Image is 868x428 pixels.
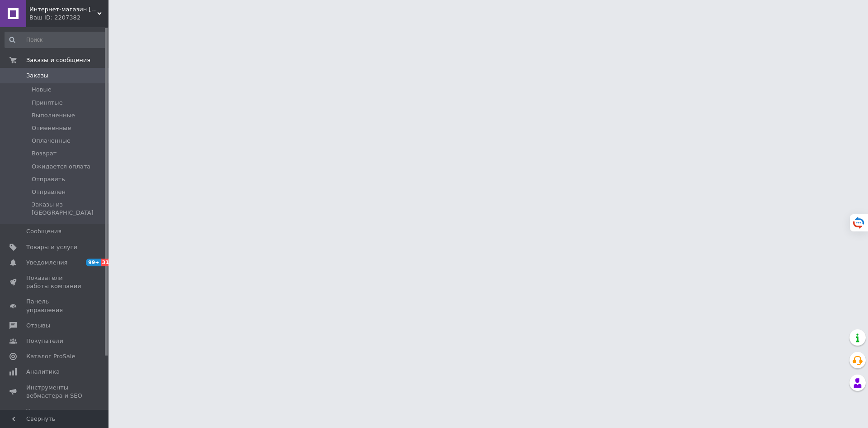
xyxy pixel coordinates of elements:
span: Новые [32,86,52,94]
span: 31 [101,259,111,266]
span: Отправлен [32,188,66,196]
span: Заказы [26,72,48,80]
span: Инструменты вебмастера и SEO [26,384,84,400]
div: Ваш ID: 2207382 [29,14,108,22]
span: Интернет-магазин ПОЛЬ [29,5,97,14]
span: Товары и услуги [26,243,77,251]
span: Принятые [32,99,63,107]
span: Сообщения [26,227,61,236]
span: Ожидается оплата [32,163,90,171]
input: Поиск [5,32,107,48]
span: Оплаченные [32,137,71,145]
span: Аналитика [26,368,60,376]
span: Покупатели [26,337,63,345]
span: Заказы и сообщения [26,56,90,64]
span: Уведомления [26,259,67,267]
span: Управление сайтом [26,407,84,423]
span: Выполненные [32,111,75,120]
span: Возврат [32,149,57,158]
span: Заказы из [GEOGRAPHIC_DATA] [32,201,106,217]
span: Панель управления [26,298,84,314]
span: Отправить [32,175,65,183]
span: Каталог ProSale [26,352,75,361]
span: Отмененные [32,124,71,132]
span: 99+ [86,259,101,266]
span: Отзывы [26,322,50,330]
span: Показатели работы компании [26,274,84,290]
